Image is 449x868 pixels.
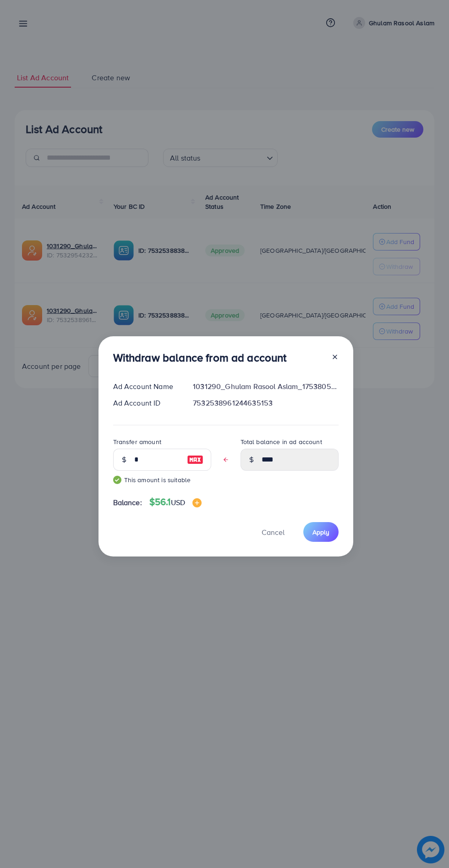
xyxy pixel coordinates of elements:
[312,528,329,537] span: Apply
[186,381,345,392] div: 1031290_Ghulam Rasool Aslam_1753805901568
[186,398,345,408] div: 7532538961244635153
[187,454,203,465] img: image
[303,522,339,542] button: Apply
[250,522,296,542] button: Cancel
[113,476,121,484] img: guide
[113,475,211,484] small: This amount is suitable
[113,437,161,446] label: Transfer amount
[192,498,202,507] img: image
[149,496,202,508] h4: $56.1
[262,527,285,537] span: Cancel
[106,381,186,392] div: Ad Account Name
[241,437,322,446] label: Total balance in ad account
[113,351,287,364] h3: Withdraw balance from ad account
[171,497,185,507] span: USD
[106,398,186,408] div: Ad Account ID
[113,497,142,508] span: Balance:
